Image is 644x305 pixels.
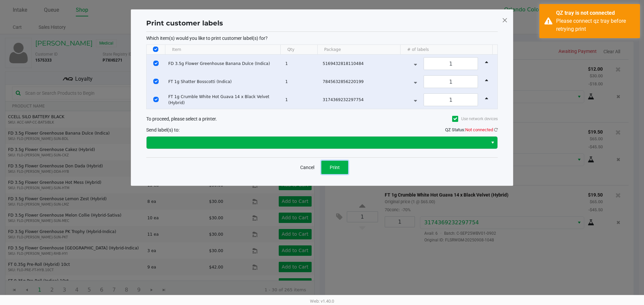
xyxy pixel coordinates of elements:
[146,35,498,41] p: Which item(s) would you like to print customer label(s) for?
[165,55,282,73] td: FD 3.5g Flower Greenhouse Banana Dulce (Indica)
[282,55,320,73] td: 1
[320,55,404,73] td: 5169432818110484
[165,45,280,55] th: Item
[330,165,340,170] span: Print
[296,161,319,174] button: Cancel
[153,97,159,102] input: Select Row
[153,47,158,52] input: Select All Rows
[310,299,334,304] span: Web: v1.40.0
[280,45,317,55] th: Qty
[556,9,635,17] div: QZ tray is not connected
[556,17,635,33] div: Please connect qz tray before retrying print
[146,18,223,28] h1: Print customer labels
[153,79,159,84] input: Select Row
[165,73,282,91] td: FT 1g Shatter Bosscotti (Indica)
[488,137,497,149] button: Select
[146,116,217,122] span: To proceed, please select a printer.
[146,127,179,133] span: Send label(s) to:
[465,127,493,132] span: Not connected
[320,91,404,109] td: 3174369232297754
[165,91,282,109] td: FT 1g Crumble White Hot Guava 14 x Black Velvet (Hybrid)
[147,45,497,109] div: Data table
[282,73,320,91] td: 1
[317,45,400,55] th: Package
[153,61,159,66] input: Select Row
[445,127,498,132] span: QZ Status:
[400,45,492,55] th: # of labels
[320,73,404,91] td: 7845632856220199
[321,161,348,174] button: Print
[282,91,320,109] td: 1
[452,116,498,122] label: Use network devices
